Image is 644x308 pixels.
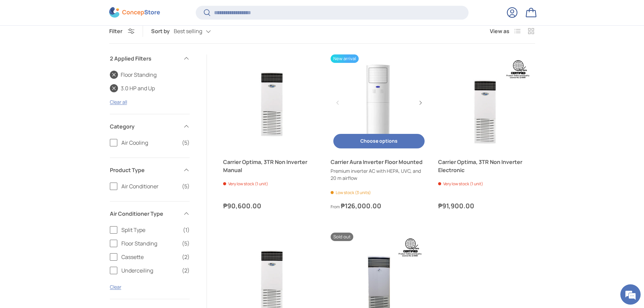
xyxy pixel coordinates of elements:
[438,54,535,151] a: Carrier Optima, 3TR Non Inverter Electronic
[110,284,121,290] a: Clear
[331,54,427,151] a: Carrier Aura Inverter Floor Mounted
[110,166,179,174] span: Product Type
[331,158,427,166] a: Carrier Aura Inverter Floor Mounted
[490,27,509,35] span: View as
[121,266,178,275] span: Underceiling
[121,139,178,147] span: Air Cooling
[121,182,178,190] span: Air Conditioner
[182,266,190,275] span: (2)
[174,25,224,37] button: Best selling
[182,139,190,147] span: (5)
[183,226,190,234] span: (1)
[331,233,353,241] span: Sold out
[110,202,190,226] summary: Air Conditioner Type
[121,226,179,234] span: Split Type
[223,158,320,174] a: Carrier Optima, 3TR Non Inverter Manual
[174,28,202,34] span: Best selling
[110,54,179,63] span: 2 Applied Filters
[121,239,178,247] span: Floor Standing
[110,84,155,92] a: 3.0 HP and Up
[110,114,190,139] summary: Category
[110,210,179,218] span: Air Conditioner Type
[331,54,359,63] span: New arrival
[182,253,190,261] span: (2)
[223,54,320,151] img: carrier-optima-3tr-non-inverter-manual-floor-standing-aircon-unit-full-view-concepstore
[110,122,179,131] span: Category
[438,158,535,174] a: Carrier Optima, 3TR Non Inverter Electronic
[110,158,190,182] summary: Product Type
[151,27,174,35] label: Sort by
[110,99,127,105] a: Clear all
[110,71,157,79] a: Floor Standing
[109,27,135,35] button: Filter
[109,7,160,18] img: ConcepStore
[182,239,190,247] span: (5)
[110,46,190,71] summary: 2 Applied Filters
[182,182,190,190] span: (5)
[121,253,178,261] span: Cassette
[223,54,320,151] a: Carrier Optima, 3TR Non Inverter Manual
[109,27,122,35] span: Filter
[333,134,425,148] button: Choose options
